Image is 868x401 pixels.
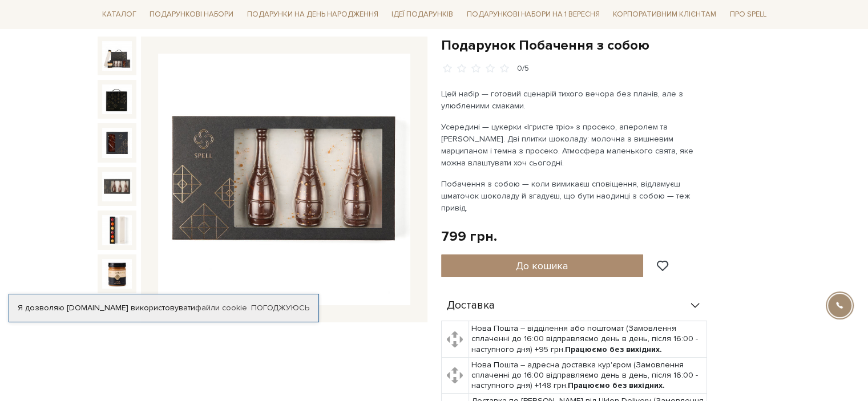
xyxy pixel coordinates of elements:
td: Нова Пошта – відділення або поштомат (Замовлення сплаченні до 16:00 відправляємо день в день, піс... [469,321,706,358]
div: 799 грн. [441,228,497,245]
a: Подарункові набори [145,6,238,23]
span: До кошика [516,260,568,272]
p: Цей набір — готовий сценарій тихого вечора без планів, але з улюбленими смаками. [441,88,709,112]
button: До кошика [441,254,644,277]
img: Подарунок Побачення з собою [102,215,132,245]
p: Усередині — цукерки «Ігристе тріо» з просеко, аперолем та [PERSON_NAME]. Дві плитки шоколаду: мол... [441,121,709,169]
b: Працюємо без вихідних. [565,345,662,354]
a: Каталог [98,6,141,23]
b: Працюємо без вихідних. [568,380,665,390]
a: Корпоративним клієнтам [608,5,721,24]
img: Подарунок Побачення з собою [102,259,132,289]
div: Я дозволяю [DOMAIN_NAME] використовувати [9,303,318,313]
h1: Подарунок Побачення з собою [441,37,771,54]
a: Подарунки на День народження [243,6,383,23]
img: Подарунок Побачення з собою [102,41,132,71]
img: Подарунок Побачення з собою [102,128,132,157]
a: Ідеї подарунків [387,6,458,23]
a: Погоджуюсь [251,303,309,313]
td: Нова Пошта – адресна доставка кур'єром (Замовлення сплаченні до 16:00 відправляємо день в день, п... [469,357,706,394]
img: Подарунок Побачення з собою [102,172,132,201]
a: Подарункові набори на 1 Вересня [462,5,604,24]
div: 0/5 [517,63,529,74]
img: Подарунок Побачення з собою [158,54,410,306]
a: файли cookie [195,303,247,313]
p: Побачення з собою — коли вимикаєш сповіщення, відламуєш шматочок шоколаду й згадуєш, що бути наод... [441,178,709,214]
a: Про Spell [725,6,771,23]
span: Доставка [447,301,495,311]
img: Подарунок Побачення з собою [102,84,132,114]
